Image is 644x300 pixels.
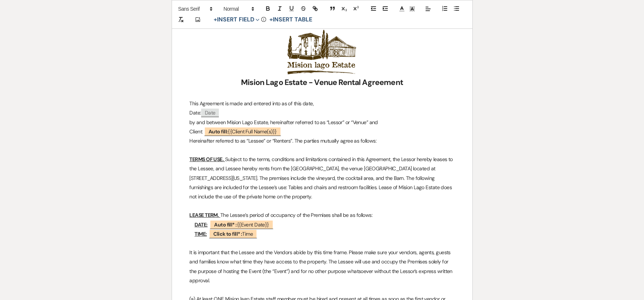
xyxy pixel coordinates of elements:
b: Click to fill* : [213,231,242,237]
p: Hereinafter referred to as “Lessee” or “Renters”. The parties mutually agree as follows: [190,136,455,146]
span: Alignment [423,4,433,13]
p: It is important that the Lessee and the Vendors abide by this time frame. Please make sure your v... [190,248,455,285]
p: Client: [190,127,455,136]
span: Date [201,109,219,117]
strong: Mision Lago Estate - Venue Rental Agreement [241,77,403,88]
img: Screen Shot 2023-02-01 at 8.37.57 PM.png [285,28,358,76]
span: Time [209,229,257,238]
button: Insert Field [211,16,262,24]
span: Text Background Color [407,4,417,13]
u: LEASE TERM. [190,212,219,218]
u: TERMS OF USE. [190,156,224,163]
span: {{Event Date}} [210,220,273,229]
p: Date: [190,108,455,117]
p: This Agreement is made and entered into as of this date, [190,99,455,108]
span: + [269,17,273,23]
span: Text Color [397,4,407,13]
p: Subject to the terms, conditions and limitations contained in this Agreement, the Lessor hereby l... [190,155,455,201]
u: TIME: [194,231,207,237]
button: +Insert Table [267,16,314,24]
p: by and between Mision Lago Estate, hereinafter referred to as “Lessor” or “Venue” and [190,118,455,127]
span: + [214,17,217,23]
b: Auto fill* : [214,221,237,228]
span: Header Formats [220,4,256,13]
span: {{Client Full Name(s)}} [204,127,281,136]
u: DATE: [194,221,207,228]
p: The Lessee’s period of occupancy of the Premises shall be as follows: [190,211,455,220]
b: Auto fill: [209,128,228,135]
